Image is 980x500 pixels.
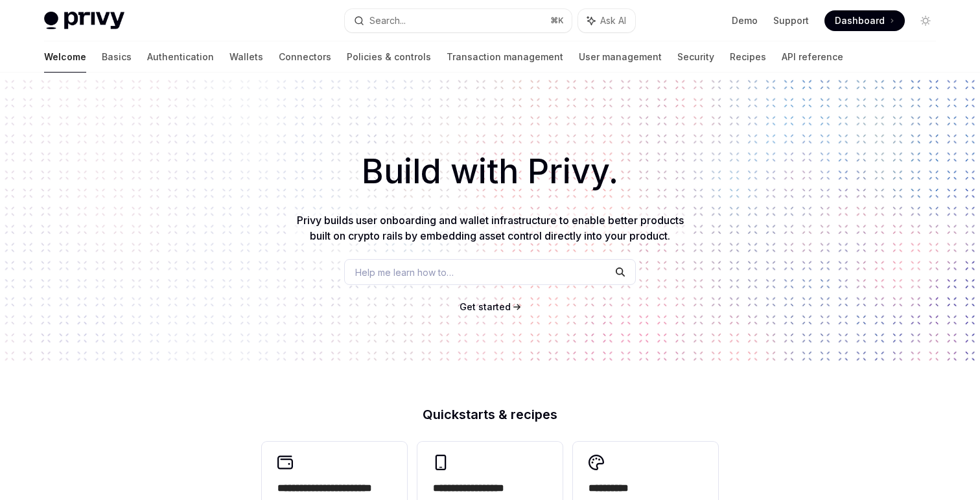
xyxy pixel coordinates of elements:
div: Search... [369,13,406,28]
h2: Quickstarts & recipes [262,408,718,421]
a: User management [579,41,662,73]
a: Support [773,14,809,27]
span: ⌘ K [550,16,564,26]
a: Basics [102,41,132,73]
button: Ask AI [578,9,635,32]
a: Policies & controls [347,41,431,73]
span: Dashboard [835,14,885,27]
h1: Build with Privy. [21,146,959,197]
span: Help me learn how to… [355,266,454,279]
img: light logo [44,12,124,30]
a: Recipes [730,41,766,73]
a: Welcome [44,41,86,73]
a: API reference [782,41,843,73]
a: Transaction management [447,41,563,73]
button: Search...⌘K [345,9,572,32]
a: Connectors [279,41,331,73]
a: Security [677,41,714,73]
span: Get started [460,301,511,312]
button: Toggle dark mode [915,10,936,31]
a: Dashboard [824,10,905,31]
a: Wallets [229,41,263,73]
a: Get started [460,301,511,313]
a: Demo [732,14,758,27]
span: Privy builds user onboarding and wallet infrastructure to enable better products built on crypto ... [297,214,684,242]
span: Ask AI [600,14,626,27]
a: Authentication [147,41,214,73]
